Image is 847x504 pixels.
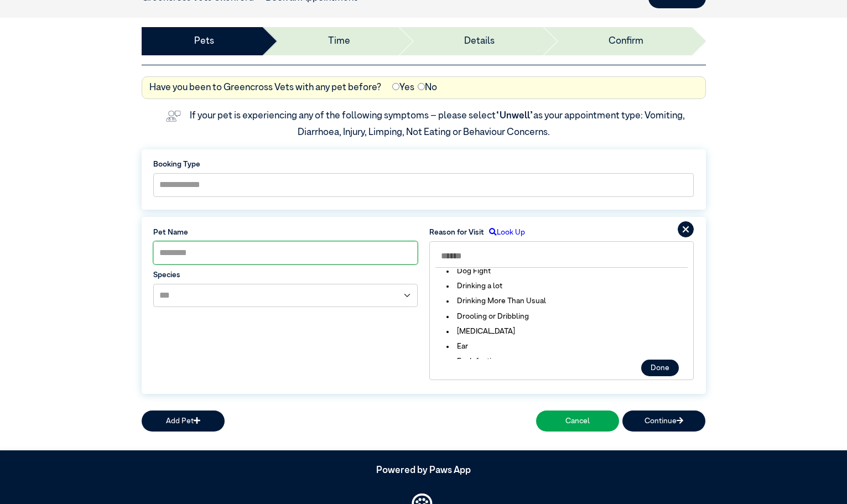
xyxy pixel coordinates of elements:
[439,311,537,322] li: Drooling or Dribbling
[153,269,418,280] label: Species
[439,356,508,367] li: Ear Infection
[392,83,399,90] input: Yes
[439,326,523,337] li: [MEDICAL_DATA]
[484,227,525,238] label: Look Up
[536,411,619,431] button: Cancel
[439,341,476,352] li: Ear
[190,111,687,137] label: If your pet is experiencing any of the following symptoms – please select as your appointment typ...
[392,81,414,95] label: Yes
[622,411,705,431] button: Continue
[496,111,533,121] span: “Unwell”
[149,81,381,95] label: Have you been to Greencross Vets with any pet before?
[194,34,214,49] a: Pets
[162,107,185,126] img: vet
[418,83,425,90] input: No
[142,465,706,476] h5: Powered by Paws App
[439,266,498,277] li: Dog Fight
[153,227,418,238] label: Pet Name
[429,227,484,238] label: Reason for Visit
[153,159,694,170] label: Booking Type
[439,295,554,306] li: Drinking More Than Usual
[418,81,437,95] label: No
[142,411,225,431] button: Add Pet
[439,280,510,292] li: Drinking a lot
[641,360,679,376] button: Done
